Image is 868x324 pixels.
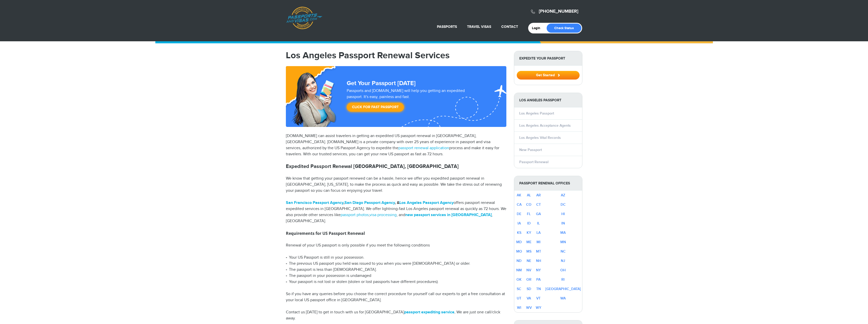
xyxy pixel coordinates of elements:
a: OH [560,268,566,272]
a: [GEOGRAPHIC_DATA] [545,287,581,291]
a: New Passport [519,148,542,152]
a: Los Angeles Acceptance Agents [519,123,571,128]
button: Get Started [517,71,580,80]
a: Get Started [517,73,580,77]
a: DE [517,212,521,216]
div: Passports and [DOMAIN_NAME] will help you getting an expedited passport. It's easy, painless and ... [345,88,483,114]
a: KS [517,231,521,235]
a: MN [560,240,566,244]
a: OK [516,277,522,282]
a: NM [516,268,522,272]
a: AK [517,193,521,197]
a: SC [517,287,521,291]
a: WA [560,296,566,300]
strong: Get Your Passport [DATE] [347,80,416,87]
a: visa processing [370,213,397,217]
a: Los Angeles Passport Agency [399,200,454,205]
a: WY [536,306,541,310]
a: MT [536,249,541,254]
a: DC [561,202,566,207]
a: VA [527,296,531,300]
a: San Francisco Passport Agency [286,200,343,205]
a: MA [560,231,566,235]
a: GA [536,212,541,216]
strong: Passport Renewal Offices [514,176,582,190]
a: Check Status [547,24,581,33]
a: passport expediting service [404,310,454,315]
a: TN [536,287,541,291]
p: So if you have any queries before you choose the correct procedure for yourself call our experts ... [286,291,506,303]
a: passport photos [341,213,369,217]
a: ND [516,259,522,263]
a: Contact [501,25,518,29]
li: Your passport is not lost or stolen (stolen or lost passports have different procedures). [286,279,506,285]
strong: , , & [286,200,454,205]
li: The passport in your possession is undamaged [286,273,506,279]
li: The previous US passport you held was issued to you when you were [DEMOGRAPHIC_DATA] or older. [286,261,506,267]
a: KY [527,231,531,235]
strong: Requirements for US Passport Renewal [286,231,365,236]
a: AZ [561,193,565,197]
a: Passports & [DOMAIN_NAME] [286,7,322,29]
a: passport renewal application [398,146,449,150]
a: San Diego Passport Agency [344,200,395,205]
a: Passports [437,25,457,29]
a: RI [561,277,565,282]
a: NV [526,268,531,272]
strong: Expedited Passport Renewal [GEOGRAPHIC_DATA], [GEOGRAPHIC_DATA] [286,163,459,169]
a: Passport Renewal [519,160,548,164]
a: NE [527,259,531,263]
a: NY [536,268,541,272]
h1: Los Angeles Passport Renewal Services [286,51,506,60]
strong: Los Angeles Passport [514,93,582,107]
a: MI [537,240,541,244]
a: MS [526,249,531,254]
a: NJ [561,259,565,263]
li: Your US Passport is still in your possession. [286,255,506,261]
a: NC [561,249,566,254]
a: SD [527,287,531,291]
a: IA [518,221,521,225]
p: [DOMAIN_NAME] can assist travelers in getting an expedited US passport renewal in [GEOGRAPHIC_DAT... [286,133,506,157]
a: UT [517,296,521,300]
a: Los Angeles Passport [519,111,554,116]
a: NH [536,259,541,263]
a: WI [517,306,521,310]
p: Contact us [DATE] to get in touch with us for [GEOGRAPHIC_DATA] , We are just one call/click away. [286,309,506,321]
a: AL [527,193,531,197]
a: IN [561,221,565,225]
a: MO [516,249,522,254]
a: Los Angeles Vital Records [519,136,561,140]
a: LA [537,231,541,235]
a: Login [532,26,544,30]
a: Travel Visas [467,25,491,29]
a: Click for Fast Passport [347,103,404,112]
a: PA [536,277,541,282]
a: AR [536,193,541,197]
a: CO [526,202,531,207]
a: CA [517,202,522,207]
a: ME [526,240,531,244]
li: The passport is less than [DEMOGRAPHIC_DATA]. [286,267,506,273]
strong: Expedite Your Passport [514,51,582,66]
a: [PHONE_NUMBER] [539,9,578,14]
a: ID [527,221,531,225]
p: Renewal of your US passport is only possible if you meet the following conditions [286,242,506,249]
a: OR [526,277,531,282]
a: new passport services in [GEOGRAPHIC_DATA] [405,213,492,217]
p: We know that getting your passport renewed can be a hassle, hence we offer you expedited passport... [286,176,506,194]
p: offers passport renewal expedited services in [GEOGRAPHIC_DATA]. We offer lightning-fast Los Ange... [286,200,506,224]
a: HI [561,212,565,216]
a: IL [537,221,540,225]
a: FL [527,212,531,216]
a: MD [516,240,522,244]
a: CT [536,202,541,207]
a: WV [526,306,532,310]
a: VT [536,296,541,300]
